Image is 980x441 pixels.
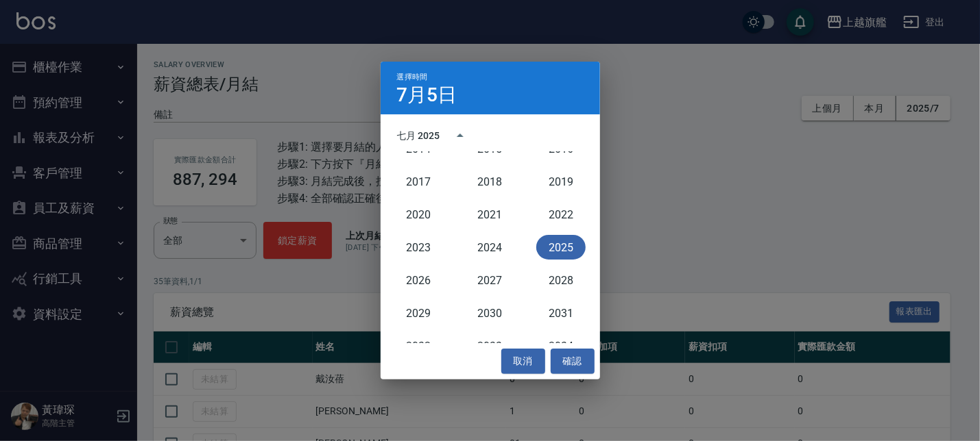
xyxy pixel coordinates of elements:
button: 2032 [394,333,443,358]
button: 2020 [394,202,443,227]
button: 2021 [465,202,514,227]
button: 2033 [465,333,514,358]
button: 2025 [536,235,586,260]
button: 2027 [465,268,514,292]
button: 2019 [536,169,586,194]
button: 2030 [465,301,514,325]
button: 取消 [501,349,545,374]
span: 選擇時間 [397,73,428,81]
button: 2034 [536,333,586,358]
button: 2028 [536,268,586,292]
button: 2029 [394,301,443,325]
button: 2017 [394,169,443,194]
button: 2024 [465,235,514,260]
button: 2022 [536,202,586,227]
button: 2026 [394,268,443,292]
button: 2018 [465,169,514,194]
button: 確認 [551,349,595,374]
button: year view is open, switch to calendar view [444,119,477,152]
h4: 7月5日 [397,87,457,103]
button: 2031 [536,301,586,325]
div: 七月 2025 [397,129,440,143]
button: 2023 [394,235,443,260]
